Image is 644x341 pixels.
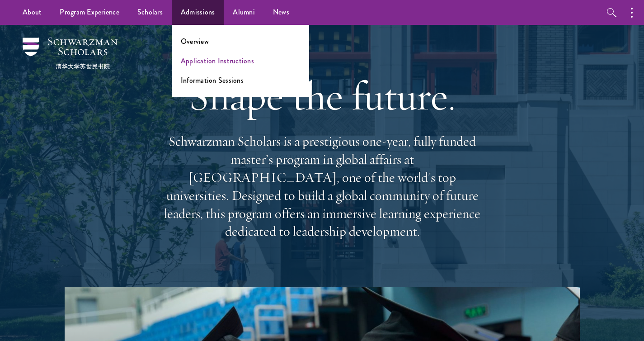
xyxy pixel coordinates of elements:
a: Application Instructions [181,56,254,66]
img: Schwarzman Scholars [23,38,118,69]
h1: Shape the future. [160,71,485,121]
a: Overview [181,36,209,47]
a: Information Sessions [181,75,244,85]
p: Schwarzman Scholars is a prestigious one-year, fully funded master’s program in global affairs at... [160,133,485,241]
